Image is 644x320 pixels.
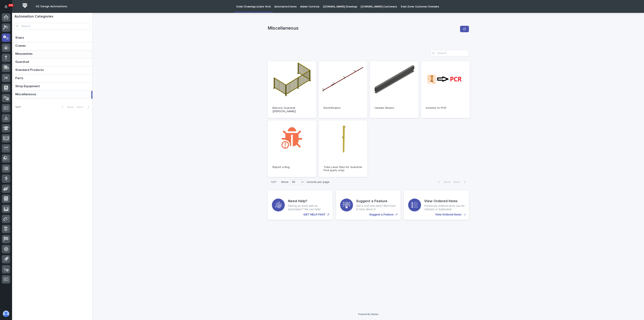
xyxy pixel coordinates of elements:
h3: Suggest a Feature [356,199,397,204]
a: Electrification [319,61,367,118]
p: Electrification [324,106,363,110]
input: Search [431,50,469,56]
span: Back [442,181,450,183]
p: Inventor to PCR [426,106,465,110]
a: GuardrailGuardrail [12,58,92,66]
p: Stairs [15,35,25,40]
p: 100 [9,4,13,7]
p: Suggest a Feature [369,213,393,216]
a: Header Beams [370,61,419,118]
p: Balcony Guardrail ([PERSON_NAME]) [272,106,312,113]
a: MezzaninesMezzanines [12,50,92,58]
div: Notifications100 [5,5,10,11]
a: Balcony Guardrail ([PERSON_NAME]) [268,61,316,118]
a: Tube Laser Files for Guardrail Post (parts only) [319,120,367,177]
a: Report a Bug [268,120,316,177]
p: 1 of 1 [268,177,280,187]
a: Powered By Stacker [358,313,378,315]
span: Next [77,106,86,109]
p: GET HELP FAST [303,213,325,216]
h3: Need Help? [288,199,328,204]
a: Inventor to PCR [421,61,470,118]
a: Suggest a Feature [336,190,401,220]
p: Cranes [15,43,27,48]
a: PartsParts [12,75,92,83]
a: MiscellaneousMiscellaneous [12,91,92,99]
span: Next [453,181,462,183]
a: CranesCranes [12,42,92,50]
p: Parts [15,76,24,80]
a: StairsStairs [12,34,92,42]
a: Shop EquipmentShop Equipment [12,83,92,91]
button: Notifications [2,2,10,11]
a: Standard ProductsStandard Products [12,66,92,75]
h3: View Ordered Items [424,199,465,204]
p: 1 of 1 [12,102,24,112]
h1: Automation Categories [14,14,90,19]
p: Report a Bug [272,166,312,169]
input: Search [14,23,90,29]
p: Miscellaneous [15,92,37,96]
h2: 03. Design Automations [36,5,67,8]
p: Mezzanines [15,51,33,56]
button: users-avatar [2,310,10,318]
a: View Ordered Items [404,190,469,220]
span: Back [65,106,74,109]
p: records per page [307,180,329,184]
button: Back [435,180,452,184]
p: Shop Equipment [15,84,41,88]
p: Header Beams [375,106,414,110]
p: Standard Products [15,67,45,72]
p: Got a cool new idea? We'd love to hear about it! [356,204,397,211]
a: GET HELP FAST [268,190,333,220]
p: Tube Laser Files for Guardrail Post (parts only) [324,166,363,172]
div: 36 [290,180,300,184]
button: Next [452,180,469,184]
p: Guardrail [15,59,30,64]
p: Show [281,180,288,184]
p: Miscellaneous [268,25,458,31]
p: View Ordered Items [435,213,461,216]
p: Previously ordered items can be redrawn or duplicated. [424,204,465,211]
button: Next [75,105,92,109]
button: Back [58,105,75,109]
img: Workspace Logo [21,2,29,9]
p: Having an issue with an automation? We can help! [288,204,328,211]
